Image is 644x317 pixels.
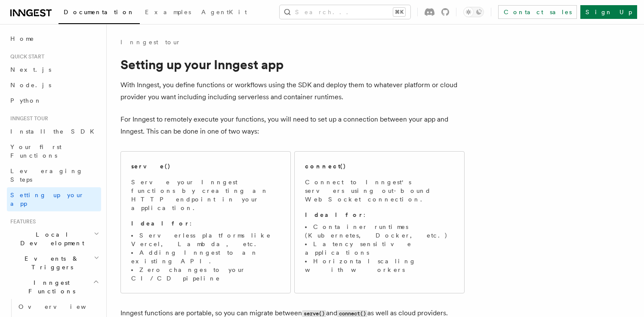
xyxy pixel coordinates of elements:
h2: connect() [305,162,346,171]
span: Python [10,97,42,104]
span: Setting up your app [10,192,84,207]
strong: Ideal for [305,211,364,218]
a: Inngest tour [120,38,181,46]
a: Leveraging Steps [7,163,101,187]
span: Documentation [64,9,135,15]
a: Contact sales [498,5,577,19]
span: Events & Triggers [7,254,94,271]
li: Adding Inngest to an existing API. [131,248,280,265]
a: Setting up your app [7,187,101,211]
span: Leveraging Steps [10,168,83,183]
span: Your first Functions [10,143,62,159]
h2: serve() [131,162,171,171]
strong: Ideal for [131,220,190,227]
button: Toggle dark mode [463,7,484,17]
span: Home [10,34,34,43]
p: Connect to Inngest's servers using out-bound WebSocket connection. [305,178,454,204]
span: Local Development [7,230,94,247]
a: Sign Up [580,5,637,19]
span: Next.js [10,66,51,73]
a: AgentKit [196,3,252,23]
span: Quick start [7,53,44,60]
a: Home [7,31,101,46]
span: Inngest tour [7,115,48,122]
a: serve()Serve your Inngest functions by creating an HTTP endpoint in your application.Ideal for:Se... [120,151,291,293]
button: Local Development [7,227,101,251]
span: AgentKit [201,9,247,15]
kbd: ⌘K [393,8,405,16]
span: Examples [145,9,191,15]
span: Install the SDK [10,128,99,135]
a: Overview [15,299,101,314]
li: Serverless platforms like Vercel, Lambda, etc. [131,231,280,248]
span: Overview [18,303,107,310]
a: Your first Functions [7,139,101,163]
a: Python [7,93,101,108]
p: : [131,219,280,228]
p: : [305,210,454,219]
li: Zero changes to your CI/CD pipeline [131,265,280,283]
button: Search...⌘K [280,5,410,19]
p: With Inngest, you define functions or workflows using the SDK and deploy them to whatever platfor... [120,79,465,103]
button: Inngest Functions [7,275,101,299]
span: Inngest Functions [7,278,93,296]
a: Examples [140,3,196,23]
a: Node.js [7,77,101,93]
a: Install the SDK [7,124,101,139]
p: Serve your Inngest functions by creating an HTTP endpoint in your application. [131,178,280,212]
button: Events & Triggers [7,251,101,275]
li: Latency sensitive applications [305,240,454,257]
p: For Inngest to remotely execute your functions, you will need to set up a connection between your... [120,113,465,137]
span: Features [7,218,36,225]
a: Next.js [7,62,101,77]
a: Documentation [59,3,140,24]
a: connect()Connect to Inngest's servers using out-bound WebSocket connection.Ideal for:Container ru... [294,151,465,293]
li: Horizontal scaling with workers [305,257,454,274]
h1: Setting up your Inngest app [120,57,465,72]
li: Container runtimes (Kubernetes, Docker, etc.) [305,223,454,240]
span: Node.js [10,82,51,88]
